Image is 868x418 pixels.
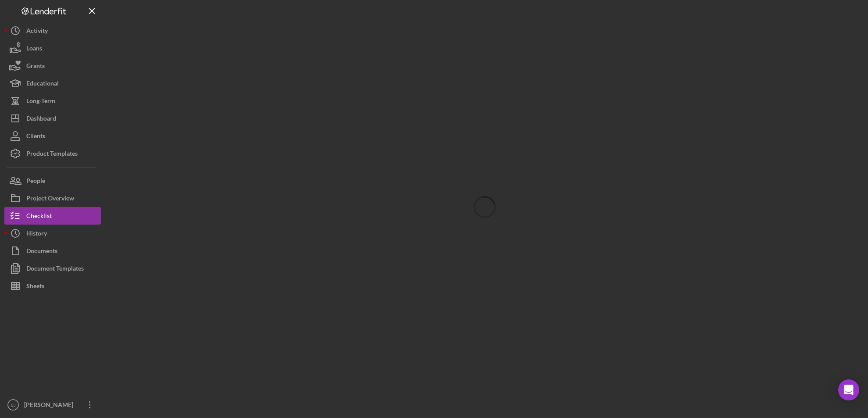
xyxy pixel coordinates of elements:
div: Educational [26,75,59,94]
button: People [4,172,101,189]
div: Activity [26,22,48,42]
button: Project Overview [4,189,101,207]
div: Document Templates [26,260,84,279]
div: Clients [26,127,45,147]
div: Product Templates [26,145,78,164]
button: EJ[PERSON_NAME] [4,396,101,414]
button: Checklist [4,207,101,225]
div: Checklist [26,207,52,227]
div: Grants [26,57,45,77]
div: History [26,225,47,244]
button: Documents [4,242,101,260]
div: Sheets [26,277,44,297]
div: Documents [26,242,57,262]
div: People [26,172,45,192]
div: Loans [26,39,42,59]
button: Educational [4,75,101,92]
button: Clients [4,127,101,145]
button: Loans [4,39,101,57]
button: Grants [4,57,101,75]
div: [PERSON_NAME] [22,396,79,416]
button: History [4,225,101,242]
button: Activity [4,22,101,39]
div: Open Intercom Messenger [838,379,859,400]
button: Document Templates [4,260,101,277]
button: Sheets [4,277,101,295]
div: Project Overview [26,189,74,209]
button: Long-Term [4,92,101,110]
div: Dashboard [26,110,56,129]
button: Dashboard [4,110,101,127]
button: Product Templates [4,145,101,162]
div: Long-Term [26,92,55,112]
text: EJ [11,403,15,407]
